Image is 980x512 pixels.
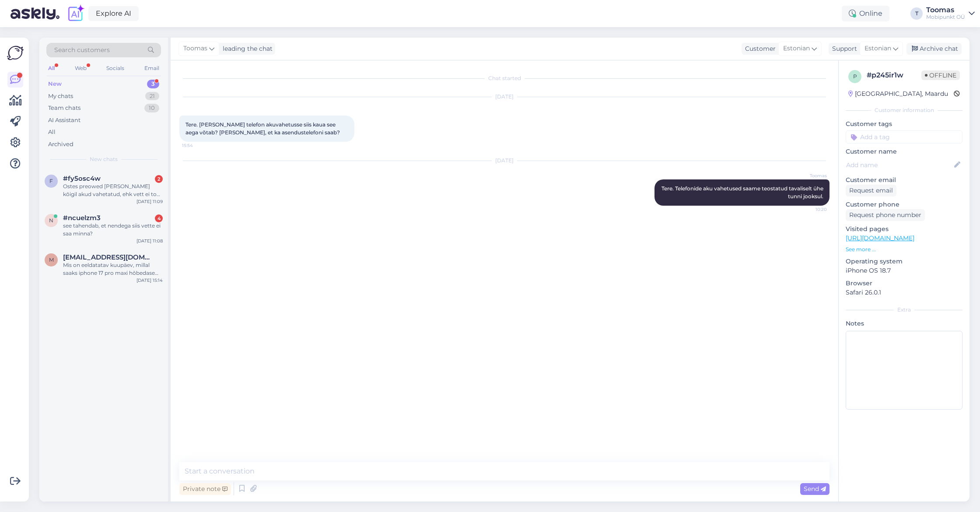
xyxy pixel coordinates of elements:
[846,288,962,297] p: Safari 26.0.1
[853,73,857,80] span: p
[846,147,962,156] p: Customer name
[48,128,56,137] div: All
[846,175,962,185] p: Customer email
[846,245,962,253] p: See more ...
[48,92,73,101] div: My chats
[183,44,207,53] span: Toomas
[63,261,163,277] div: Mis on eeldatatav kuupäev, millal saaks iphone 17 pro maxi hõbedase 256GB kätte?
[63,222,163,238] div: see tahendab, et nendega siis vette ei saa minna?
[846,209,925,221] div: Request phone number
[90,155,118,163] span: New chats
[846,224,962,234] p: Visited pages
[783,44,810,53] span: Estonian
[846,130,962,144] input: Add a tag
[794,172,827,179] span: Toomas
[155,175,163,183] div: 2
[63,253,154,261] span: marleenmets55@gmail.com
[63,182,163,198] div: Ostes preowed [PERSON_NAME] kõigil akud vahetatud, ehk vett ei tohi saada?
[179,483,231,495] div: Private note
[742,44,776,53] div: Customer
[145,92,159,101] div: 21
[794,206,827,213] span: 10:20
[829,44,857,53] div: Support
[926,7,965,14] div: Toomas
[867,70,921,81] div: # p245ir1w
[864,44,891,53] span: Estonian
[63,214,101,222] span: #ncuelzm3
[144,104,159,112] div: 10
[136,238,163,244] div: [DATE] 11:08
[926,14,965,21] div: Mobipunkt OÜ
[842,6,889,21] div: Online
[846,119,962,129] p: Customer tags
[63,175,101,182] span: #fy5osc4w
[846,306,962,314] div: Extra
[661,185,825,200] span: Tere. Telefonide aku vahetused saame teostatud tavaliselt ühe tunni jooksul.
[49,217,53,224] span: n
[846,266,962,275] p: iPhone OS 18.7
[143,63,161,74] div: Email
[846,185,896,196] div: Request email
[48,104,80,112] div: Team chats
[926,7,975,21] a: ToomasMobipunkt OÜ
[155,214,163,222] div: 4
[846,234,914,242] a: [URL][DOMAIN_NAME]
[910,7,923,20] div: T
[179,74,829,82] div: Chat started
[804,485,826,493] span: Send
[49,178,53,184] span: f
[147,80,159,88] div: 3
[846,160,952,170] input: Add name
[54,46,110,55] span: Search customers
[185,121,340,136] span: Tere. [PERSON_NAME] telefon akuvahetusse siis kaua see aega võtab? [PERSON_NAME], et ka asenduste...
[73,63,88,74] div: Web
[105,63,126,74] div: Socials
[48,116,80,125] div: AI Assistant
[848,89,948,98] div: [GEOGRAPHIC_DATA], Maardu
[179,157,829,165] div: [DATE]
[846,319,962,328] p: Notes
[49,256,54,263] span: m
[136,277,163,284] div: [DATE] 15:14
[921,70,960,80] span: Offline
[48,80,62,88] div: New
[48,140,73,149] div: Archived
[219,44,273,53] div: leading the chat
[136,198,163,205] div: [DATE] 11:09
[846,106,962,114] div: Customer information
[906,43,962,55] div: Archive chat
[7,45,24,61] img: Askly Logo
[846,279,962,288] p: Browser
[182,142,215,149] span: 15:54
[846,200,962,209] p: Customer phone
[846,257,962,266] p: Operating system
[88,6,139,21] a: Explore AI
[179,93,829,101] div: [DATE]
[66,4,85,23] img: explore-ai
[46,63,56,74] div: All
